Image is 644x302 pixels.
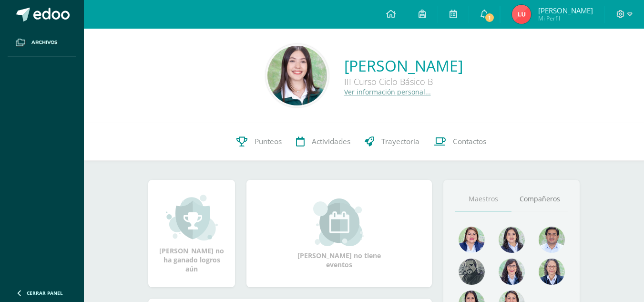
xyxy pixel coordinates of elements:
[539,259,565,285] img: 68491b968eaf45af92dd3338bd9092c6.png
[499,227,525,253] img: 45e5189d4be9c73150df86acb3c68ab9.png
[31,39,57,46] span: Archivos
[344,55,463,76] a: [PERSON_NAME]
[313,198,365,246] img: event_small.png
[289,123,358,161] a: Actividades
[539,227,565,253] img: 1e7bfa517bf798cc96a9d855bf172288.png
[381,136,419,146] span: Trayectoria
[459,259,485,285] img: 4179e05c207095638826b52d0d6e7b97.png
[427,123,493,161] a: Contactos
[344,87,431,96] a: Ver información personal...
[499,259,525,285] img: b1da893d1b21f2b9f45fcdf5240f8abd.png
[455,187,511,211] a: Maestros
[484,12,495,23] span: 1
[459,227,485,253] img: 135afc2e3c36cc19cf7f4a6ffd4441d1.png
[158,194,225,273] div: [PERSON_NAME] no ha ganado logros aún
[538,6,593,15] span: [PERSON_NAME]
[512,5,531,24] img: 5d9fbff668698edc133964871eda3480.png
[292,198,387,269] div: [PERSON_NAME] no tiene eventos
[255,136,282,146] span: Punteos
[358,123,427,161] a: Trayectoria
[344,76,463,87] div: III Curso Ciclo Básico B
[8,29,76,57] a: Archivos
[312,136,350,146] span: Actividades
[267,46,327,105] img: bb8ef6b6c27c1f2536d9608bd65ae093.png
[453,136,486,146] span: Contactos
[511,187,568,211] a: Compañeros
[229,123,289,161] a: Punteos
[538,14,593,22] span: Mi Perfil
[166,194,218,241] img: achievement_small.png
[27,290,63,296] span: Cerrar panel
